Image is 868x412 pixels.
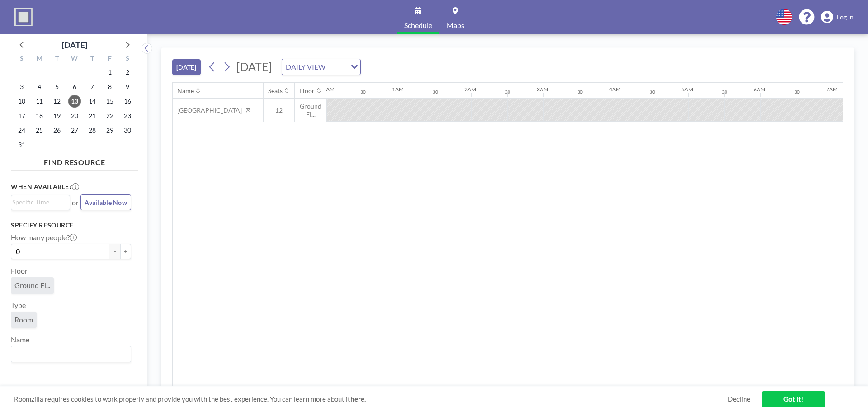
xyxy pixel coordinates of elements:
[650,89,655,95] div: 30
[15,109,28,122] span: Sunday, August 17, 2025
[447,22,464,29] span: Maps
[121,66,134,79] span: Saturday, August 2, 2025
[11,301,26,310] label: Type
[11,221,131,229] h3: Specify resource
[14,315,33,324] span: Room
[282,59,360,75] div: Search for option
[837,13,854,21] span: Log in
[86,109,99,122] span: Thursday, August 21, 2025
[392,86,404,93] div: 1AM
[11,335,29,344] label: Name
[728,395,750,403] a: Decline
[51,81,63,93] span: Tuesday, August 5, 2025
[51,109,63,122] span: Tuesday, August 19, 2025
[101,53,118,65] div: F
[754,86,765,93] div: 6AM
[360,89,366,95] div: 30
[11,346,131,362] div: Search for option
[31,53,48,65] div: M
[264,106,294,114] span: 12
[821,11,854,24] a: Log in
[48,53,66,65] div: T
[85,199,127,206] span: Available Now
[172,59,201,75] button: [DATE]
[104,66,116,79] span: Friday, August 1, 2025
[120,244,131,259] button: +
[62,38,87,51] div: [DATE]
[173,106,242,114] span: [GEOGRAPHIC_DATA]
[68,109,81,122] span: Wednesday, August 20, 2025
[33,81,46,93] span: Monday, August 4, 2025
[15,81,28,93] span: Sunday, August 3, 2025
[15,124,28,137] span: Sunday, August 24, 2025
[68,124,81,137] span: Wednesday, August 27, 2025
[118,53,136,65] div: S
[33,124,46,137] span: Monday, August 25, 2025
[236,60,272,73] span: [DATE]
[299,87,315,95] div: Floor
[121,81,134,93] span: Saturday, August 9, 2025
[86,124,99,137] span: Thursday, August 28, 2025
[68,81,81,93] span: Wednesday, August 6, 2025
[14,8,33,26] img: organization-logo
[11,154,138,167] h4: FIND RESOURCE
[15,138,28,151] span: Sunday, August 31, 2025
[66,53,84,65] div: W
[13,53,31,65] div: S
[295,102,326,118] span: Ground Fl...
[51,124,63,137] span: Tuesday, August 26, 2025
[177,87,194,95] div: Name
[350,395,366,403] a: here.
[826,86,838,93] div: 7AM
[762,391,825,407] a: Got it!
[320,86,335,93] div: 12AM
[83,53,101,65] div: T
[104,95,116,108] span: Friday, August 15, 2025
[68,95,81,108] span: Wednesday, August 13, 2025
[609,86,621,93] div: 4AM
[11,233,77,242] label: How many people?
[72,198,79,207] span: or
[328,61,345,73] input: Search for option
[722,89,727,95] div: 30
[11,266,28,275] label: Floor
[681,86,693,93] div: 5AM
[104,81,116,93] span: Friday, August 8, 2025
[121,95,134,108] span: Saturday, August 16, 2025
[12,197,65,207] input: Search for option
[121,124,134,137] span: Saturday, August 30, 2025
[537,86,548,93] div: 3AM
[14,281,50,290] span: Ground Fl...
[464,86,476,93] div: 2AM
[33,109,46,122] span: Monday, August 18, 2025
[404,22,432,29] span: Schedule
[268,87,283,95] div: Seats
[11,195,70,209] div: Search for option
[80,194,131,210] button: Available Now
[12,348,126,360] input: Search for option
[433,89,438,95] div: 30
[86,95,99,108] span: Thursday, August 14, 2025
[33,95,46,108] span: Monday, August 11, 2025
[15,95,28,108] span: Sunday, August 10, 2025
[794,89,800,95] div: 30
[284,61,327,73] span: DAILY VIEW
[577,89,583,95] div: 30
[51,95,63,108] span: Tuesday, August 12, 2025
[505,89,510,95] div: 30
[14,395,728,403] span: Roomzilla requires cookies to work properly and provide you with the best experience. You can lea...
[121,109,134,122] span: Saturday, August 23, 2025
[104,109,116,122] span: Friday, August 22, 2025
[109,244,120,259] button: -
[86,81,99,93] span: Thursday, August 7, 2025
[104,124,116,137] span: Friday, August 29, 2025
